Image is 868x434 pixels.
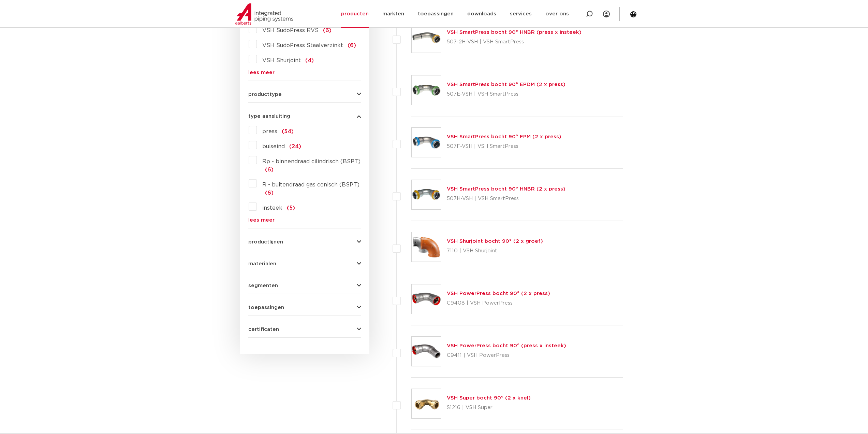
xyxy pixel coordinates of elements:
[447,298,550,309] p: C9408 | VSH PowerPress
[447,82,565,87] a: VSH SmartPress bocht 90° EPDM (2 x press)
[248,283,361,288] button: segmenten
[248,70,361,75] a: lees meer
[447,141,561,152] p: 507F-VSH | VSH SmartPress
[348,43,356,48] span: (6)
[447,246,543,256] p: 7110 | VSH Shurjoint
[412,337,441,366] img: Thumbnail for VSH PowerPress bocht 90° (press x insteek)
[248,114,361,119] button: type aansluiting
[248,261,276,266] span: materialen
[262,159,361,164] span: Rp - binnendraad cilindrisch (BSPT)
[412,389,441,418] img: Thumbnail for VSH Super bocht 90° (2 x knel)
[262,28,319,33] span: VSH SudoPress RVS
[447,395,531,401] a: VSH Super bocht 90° (2 x knel)
[447,291,550,296] a: VSH PowerPress bocht 90° (2 x press)
[447,186,565,192] a: VSH SmartPress bocht 90° HNBR (2 x press)
[248,327,279,332] span: certificaten
[289,144,301,149] span: (24)
[248,218,361,223] a: lees meer
[305,58,314,63] span: (4)
[265,190,274,196] span: (6)
[447,193,565,204] p: 507H-VSH | VSH SmartPress
[447,89,565,100] p: 507E-VSH | VSH SmartPress
[262,205,282,211] span: insteek
[248,239,361,244] button: productlijnen
[248,305,361,310] button: toepassingen
[262,58,301,63] span: VSH Shurjoint
[248,114,290,119] span: type aansluiting
[262,182,359,187] span: R - buitendraad gas conisch (BSPT)
[248,261,361,266] button: materialen
[265,167,274,172] span: (6)
[248,92,361,97] button: producttype
[282,129,294,134] span: (54)
[262,129,277,134] span: press
[412,180,441,209] img: Thumbnail for VSH SmartPress bocht 90° HNBR (2 x press)
[412,232,441,262] img: Thumbnail for VSH Shurjoint bocht 90° (2 x groef)
[412,128,441,157] img: Thumbnail for VSH SmartPress bocht 90° FPM (2 x press)
[248,327,361,332] button: certificaten
[447,239,543,244] a: VSH Shurjoint bocht 90° (2 x groef)
[248,283,278,288] span: segmenten
[412,75,441,105] img: Thumbnail for VSH SmartPress bocht 90° EPDM (2 x press)
[248,92,282,97] span: producttype
[447,37,582,47] p: 507-2H-VSH | VSH SmartPress
[447,343,566,348] a: VSH PowerPress bocht 90° (press x insteek)
[447,402,531,413] p: S1216 | VSH Super
[412,284,441,314] img: Thumbnail for VSH PowerPress bocht 90° (2 x press)
[262,43,343,48] span: VSH SudoPress Staalverzinkt
[447,30,582,35] a: VSH SmartPress bocht 90° HNBR (press x insteek)
[248,305,284,310] span: toepassingen
[323,28,332,33] span: (6)
[287,205,295,211] span: (5)
[412,23,441,53] img: Thumbnail for VSH SmartPress bocht 90° HNBR (press x insteek)
[262,144,285,149] span: buiseind
[248,239,283,244] span: productlijnen
[447,134,561,139] a: VSH SmartPress bocht 90° FPM (2 x press)
[447,350,566,361] p: C9411 | VSH PowerPress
